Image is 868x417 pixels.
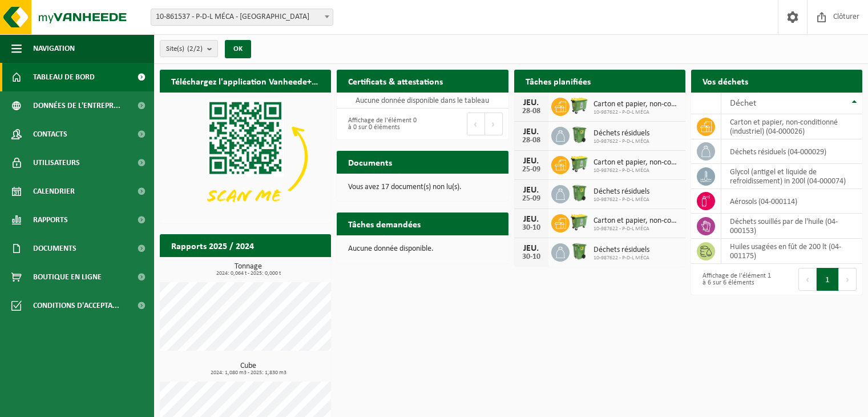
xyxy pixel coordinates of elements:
[691,70,760,92] h2: Vos déchets
[721,139,862,164] td: déchets résiduels (04-000029)
[570,154,589,174] img: WB-0660-HPE-GN-50
[160,93,331,221] img: Download de VHEPlus App
[520,166,543,174] div: 25-09
[594,138,649,145] span: 10-987622 - P-D-L MÉCA
[33,291,119,320] span: Conditions d'accepta...
[721,189,862,214] td: aérosols (04-000114)
[697,267,771,292] div: Affichage de l'élément 1 à 6 sur 6 éléments
[520,107,543,115] div: 28-08
[594,246,649,255] span: Déchets résiduels
[520,215,543,224] div: JEU.
[337,70,454,92] h2: Certificats & attestations
[485,113,503,135] button: Next
[520,195,543,203] div: 25-09
[520,127,543,137] div: JEU.
[721,239,862,264] td: huiles usagées en fût de 200 lt (04-001175)
[594,100,680,109] span: Carton et papier, non-conditionné (industriel)
[165,271,331,276] span: 2024: 0,064 t - 2025: 0,000 t
[187,45,203,53] count: (2/2)
[166,41,203,58] span: Site(s)
[33,234,76,263] span: Documents
[33,34,75,63] span: Navigation
[839,268,857,291] button: Next
[165,362,331,376] h3: Cube
[570,212,589,232] img: WB-0660-HPE-GN-50
[594,158,680,167] span: Carton et papier, non-conditionné (industriel)
[337,93,508,109] td: Aucune donnée disponible dans le tableau
[594,187,649,197] span: Déchets résiduels
[160,40,218,57] button: Site(s)(2/2)
[520,137,543,145] div: 28-08
[225,40,251,58] button: OK
[520,244,543,253] div: JEU.
[514,70,602,92] h2: Tâches planifiées
[337,212,432,235] h2: Tâches demandées
[570,183,589,203] img: WB-0370-HPE-GN-50
[33,177,75,206] span: Calendrier
[594,255,649,262] span: 10-987622 - P-D-L MÉCA
[520,98,543,107] div: JEU.
[594,216,680,226] span: Carton et papier, non-conditionné (industriel)
[520,224,543,232] div: 30-10
[160,234,265,256] h2: Rapports 2025 / 2024
[33,91,120,120] span: Données de l'entrepr...
[467,113,485,135] button: Previous
[721,114,862,139] td: carton et papier, non-conditionné (industriel) (04-000026)
[594,129,649,138] span: Déchets résiduels
[151,9,333,26] span: 10-861537 - P-D-L MÉCA - FOSSES-LA-VILLE
[342,111,417,137] div: Affichage de l'élément 0 à 0 sur 0 éléments
[798,268,817,291] button: Previous
[33,63,95,91] span: Tableau de bord
[33,263,102,291] span: Boutique en ligne
[348,183,496,191] p: Vous avez 17 document(s) non lu(s).
[520,253,543,261] div: 30-10
[570,242,589,261] img: WB-0370-HPE-GN-50
[33,120,67,149] span: Contacts
[570,125,589,145] img: WB-0370-HPE-GN-50
[348,245,496,253] p: Aucune donnée disponible.
[520,157,543,166] div: JEU.
[337,151,403,173] h2: Documents
[730,99,756,108] span: Déchet
[160,70,331,92] h2: Téléchargez l'application Vanheede+ maintenant!
[594,197,649,203] span: 10-987622 - P-D-L MÉCA
[570,96,589,115] img: WB-0660-HPE-GN-50
[594,226,680,232] span: 10-987622 - P-D-L MÉCA
[151,9,333,25] span: 10-861537 - P-D-L MÉCA - FOSSES-LA-VILLE
[594,109,680,116] span: 10-987622 - P-D-L MÉCA
[817,268,839,291] button: 1
[594,167,680,174] span: 10-987622 - P-D-L MÉCA
[721,164,862,189] td: glycol (antigel et liquide de refroidissement) in 200l (04-000074)
[721,214,862,239] td: déchets souillés par de l'huile (04-000153)
[33,206,68,234] span: Rapports
[33,149,80,177] span: Utilisateurs
[520,186,543,195] div: JEU.
[165,370,331,376] span: 2024: 1,080 m3 - 2025: 1,830 m3
[232,256,330,279] a: Consulter les rapports
[165,263,331,276] h3: Tonnage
